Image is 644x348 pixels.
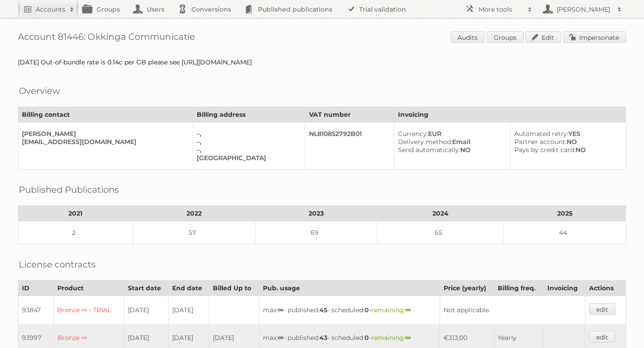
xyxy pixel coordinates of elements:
div: –, [197,138,298,146]
th: Billing address [193,107,305,123]
td: Not applicable. [440,296,585,324]
td: 69 [255,221,377,244]
div: NO [514,138,619,146]
span: Pays by credit card: [514,146,576,154]
th: Start date [124,280,169,296]
a: Impersonate [563,31,626,43]
td: 44 [504,221,626,244]
a: edit [589,331,615,343]
th: Invoicing [394,107,626,123]
div: [EMAIL_ADDRESS][DOMAIN_NAME] [22,138,186,146]
h2: Overview [19,84,60,98]
div: [DATE] Out-of-bundle rate is 0.14c per GB please see [URL][DOMAIN_NAME] [18,58,626,66]
td: max: - published: - scheduled: - [259,296,440,324]
div: –, [197,130,298,138]
h1: Account 81446: Okkinga Communicatie [18,31,626,45]
a: Audits [450,31,485,43]
a: Groups [487,31,524,43]
h2: Published Publications [19,183,119,196]
a: edit [589,303,615,315]
td: 2 [18,221,133,244]
div: [GEOGRAPHIC_DATA] [197,154,298,162]
th: End date [168,280,209,296]
span: Send automatically: [398,146,460,154]
th: Price (yearly) [440,280,494,296]
td: 93847 [18,296,54,324]
span: Automated retry: [514,130,568,138]
span: remaining: [371,334,411,342]
strong: ∞ [278,334,284,342]
th: Billing freq. [494,280,544,296]
strong: 45 [319,306,327,314]
div: –, [197,146,298,154]
td: NL810852792B01 [305,123,394,170]
strong: 0 [364,334,369,342]
th: Product [54,280,124,296]
span: Partner account: [514,138,567,146]
div: YES [514,130,619,138]
span: Currency: [398,130,428,138]
th: 2024 [377,206,504,221]
th: 2022 [133,206,255,221]
span: remaining: [371,306,411,314]
th: VAT number [305,107,394,123]
th: Pub. usage [259,280,440,296]
strong: 43 [319,334,327,342]
th: 2023 [255,206,377,221]
strong: ∞ [405,334,411,342]
th: Invoicing [544,280,585,296]
th: 2025 [504,206,626,221]
div: NO [514,146,619,154]
div: NO [398,146,503,154]
th: Billing contact [18,107,193,123]
a: Edit [525,31,561,43]
td: [DATE] [168,296,209,324]
strong: ∞ [278,306,284,314]
span: Delivery method: [398,138,452,146]
strong: 0 [364,306,369,314]
th: 2021 [18,206,133,221]
div: EUR [398,130,503,138]
th: Billed Up to [209,280,259,296]
th: Actions [585,280,626,296]
div: Email [398,138,503,146]
div: [PERSON_NAME] [22,130,186,138]
td: 65 [377,221,504,244]
h2: More tools [479,5,523,14]
td: [DATE] [124,296,169,324]
h2: Accounts [36,5,65,14]
td: 57 [133,221,255,244]
h2: [PERSON_NAME] [555,5,613,14]
td: Bronze ∞ - TRIAL [54,296,124,324]
h2: License contracts [19,258,96,271]
strong: ∞ [405,306,411,314]
th: ID [18,280,54,296]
